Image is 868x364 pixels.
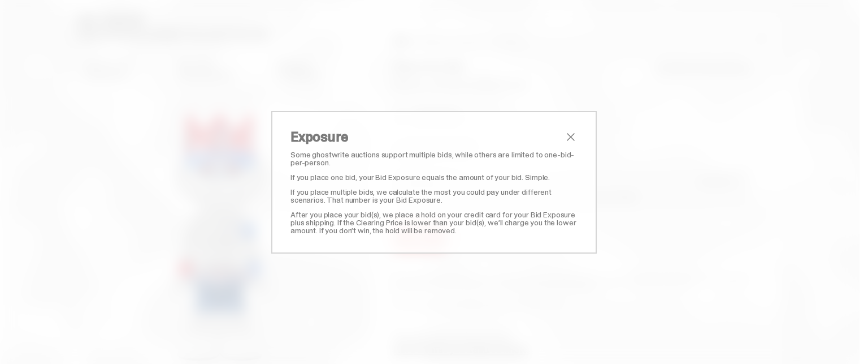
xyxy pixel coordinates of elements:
h2: Exposure [290,130,564,144]
p: After you place your bid(s), we place a hold on your credit card for your Bid Exposure plus shipp... [290,211,578,234]
p: If you place one bid, your Bid Exposure equals the amount of your bid. Simple. [290,173,578,181]
p: Some ghostwrite auctions support multiple bids, while others are limited to one-bid-per-person. [290,151,578,166]
button: close [564,130,578,144]
p: If you place multiple bids, we calculate the most you could pay under different scenarios. That n... [290,188,578,204]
